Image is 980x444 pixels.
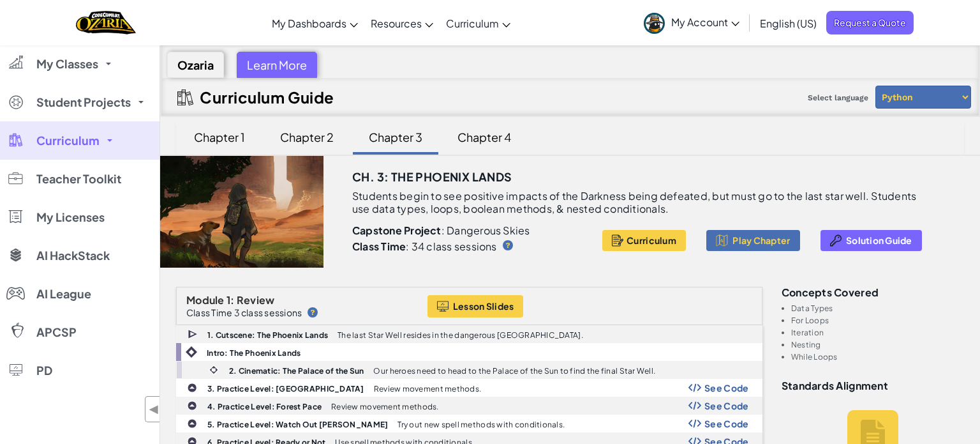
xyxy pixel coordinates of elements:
[352,167,512,187] h3: Ch. 3: The Phoenix Lands
[791,341,964,349] li: Nesting
[176,379,762,397] a: 3. Practice Level: [GEOGRAPHIC_DATA] Review movement methods. Show Code Logo See Code
[803,88,873,107] span: Select language
[374,385,481,393] p: Review movement methods.
[200,88,334,106] h2: Curriculum Guide
[267,122,346,152] div: Chapter 2
[167,52,224,78] div: Ozaria
[207,348,301,358] b: Intro: The Phoenix Lands
[176,415,762,433] a: 5. Practice Level: Watch Out [PERSON_NAME] Try out new spell methods with conditionals. Show Code...
[176,325,762,343] a: 1. Cutscene: The Phoenix Lands The last Star Well resides in the dangerous [GEOGRAPHIC_DATA].
[688,419,701,428] img: Show Code Logo
[187,418,197,429] img: IconPracticeLevel.svg
[176,361,762,379] a: 2. Cinematic: The Palace of the Sun Our heroes need to head to the Palace of the Sun to find the ...
[791,316,964,325] li: For Loops
[791,304,964,312] li: Data Types
[352,240,497,253] p: : 34 class sessions
[207,402,322,411] b: 4. Practice Level: Forest Pace
[627,235,676,245] span: Curriculum
[229,366,364,376] b: 2. Cinematic: The Palace of the Sun
[602,230,686,251] button: Curriculum
[308,307,318,318] img: IconHint.svg
[671,15,739,29] span: My Account
[36,173,121,185] span: Teacher Toolkit
[187,401,197,411] img: IconPracticeLevel.svg
[820,230,922,251] button: Solution Guide
[791,328,964,337] li: Iteration
[207,384,364,394] b: 3. Practice Level: [GEOGRAPHIC_DATA]
[176,397,762,415] a: 4. Practice Level: Forest Pace Review movement methods. Show Code Logo See Code
[352,190,932,215] p: Students begin to see positive impacts of the Darkness being defeated, but must go to the last st...
[181,122,258,152] div: Chapter 1
[338,331,583,339] p: The last Star Well resides in the dangerous [GEOGRAPHIC_DATA].
[688,401,701,410] img: Show Code Logo
[207,420,388,429] b: 5. Practice Level: Watch Out [PERSON_NAME]
[36,288,91,300] span: AI League
[36,96,131,108] span: Student Projects
[364,6,440,40] a: Resources
[782,287,964,298] h3: Concepts covered
[188,328,199,341] img: IconCutscene.svg
[706,230,799,251] button: Play Chapter
[226,293,235,307] span: 1:
[503,240,513,250] img: IconHint.svg
[445,122,524,152] div: Chapter 4
[207,330,328,340] b: 1. Cutscene: The Phoenix Lands
[704,383,749,393] span: See Code
[397,420,565,429] p: Try out new spell methods with conditionals.
[356,122,435,152] div: Chapter 3
[637,3,746,43] a: My Account
[754,6,823,40] a: English (US)
[371,17,422,30] span: Resources
[177,89,193,105] img: IconCurriculumGuide.svg
[782,380,964,391] h3: Standards Alignment
[846,235,912,245] span: Solution Guide
[352,224,592,237] p: : Dangerous Skies
[352,224,442,237] b: Capstone Project
[237,293,275,307] span: Review
[453,301,514,311] span: Lesson Slides
[237,52,317,78] div: Learn More
[760,17,817,30] span: English (US)
[352,240,406,253] b: Class Time
[427,295,524,318] button: Lesson Slides
[644,13,665,34] img: avatar
[76,10,135,36] a: Ozaria by CodeCombat logo
[36,211,105,223] span: My Licenses
[186,346,197,358] img: IconIntro.svg
[446,17,499,30] span: Curriculum
[265,6,364,40] a: My Dashboards
[272,17,346,30] span: My Dashboards
[440,6,517,40] a: Curriculum
[208,364,219,376] img: IconCinematic.svg
[36,135,100,146] span: Curriculum
[36,58,98,70] span: My Classes
[688,383,701,392] img: Show Code Logo
[373,367,655,375] p: Our heroes need to head to the Palace of the Sun to find the final Star Well.
[704,418,749,429] span: See Code
[186,307,302,318] p: Class Time 3 class sessions
[149,400,160,418] span: ◀
[186,293,225,307] span: Module
[704,401,749,411] span: See Code
[76,10,135,36] img: Home
[331,402,438,411] p: Review movement methods.
[36,250,110,261] span: AI HackStack
[791,353,964,361] li: While Loops
[732,235,790,245] span: Play Chapter
[187,383,197,393] img: IconPracticeLevel.svg
[826,11,914,34] a: Request a Quote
